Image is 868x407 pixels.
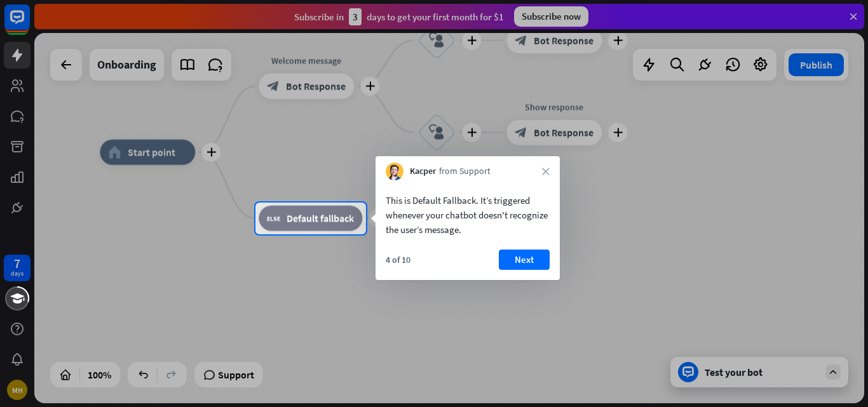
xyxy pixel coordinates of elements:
[499,250,550,270] button: Next
[386,193,550,237] div: This is Default Fallback. It’s triggered whenever your chatbot doesn't recognize the user’s message.
[542,168,550,175] i: close
[10,5,48,43] button: Open LiveChat chat widget
[287,212,354,225] span: Default fallback
[386,254,410,265] div: 4 of 10
[410,165,436,178] span: Kacper
[439,165,491,178] span: from Support
[267,212,280,225] i: block_fallback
